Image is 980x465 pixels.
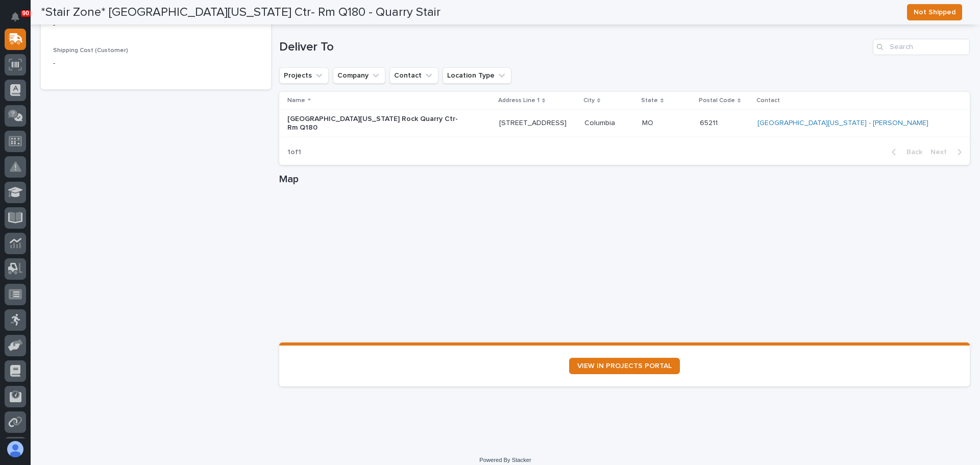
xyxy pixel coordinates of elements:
[279,110,970,137] tr: [GEOGRAPHIC_DATA][US_STATE] Rock Quarry Ctr- Rm Q180[STREET_ADDRESS]ColumbiaColumbia MOMO 6521165...
[699,95,735,106] p: Postal Code
[907,4,962,20] button: Not Shipped
[443,67,511,84] button: Location Type
[884,148,926,157] button: Back
[5,6,26,28] button: Notifications
[757,119,928,128] a: [GEOGRAPHIC_DATA][US_STATE] - [PERSON_NAME]
[479,457,531,463] a: Powered By Stacker
[41,5,440,20] h2: *Stair Zone* [GEOGRAPHIC_DATA][US_STATE] Ctr- Rm Q180 - Quarry Stair
[873,39,970,55] input: Search
[926,148,970,157] button: Next
[287,115,466,132] p: [GEOGRAPHIC_DATA][US_STATE] Rock Quarry Ctr- Rm Q180
[287,95,305,106] p: Name
[279,140,309,165] p: 1 of 1
[333,67,385,84] button: Company
[279,189,970,342] iframe: Map
[642,117,655,128] p: MO
[5,438,26,460] button: users-avatar
[569,358,680,374] a: VIEW IN PROJECTS PORTAL
[900,148,922,157] span: Back
[930,148,953,157] span: Next
[577,362,672,370] span: VIEW IN PROJECTS PORTAL
[279,67,329,84] button: Projects
[13,12,26,29] div: Notifications90
[53,20,259,31] p: -
[756,95,780,106] p: Contact
[499,119,576,128] p: [STREET_ADDRESS]
[583,95,595,106] p: City
[584,117,617,128] p: Columbia
[700,117,720,128] p: 65211
[498,95,540,106] p: Address Line 1
[279,173,970,185] h1: Map
[53,58,259,69] p: -
[914,6,955,18] span: Not Shipped
[389,67,438,84] button: Contact
[53,47,128,54] span: Shipping Cost (Customer)
[279,40,869,55] h1: Deliver To
[22,10,29,17] p: 90
[641,95,658,106] p: State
